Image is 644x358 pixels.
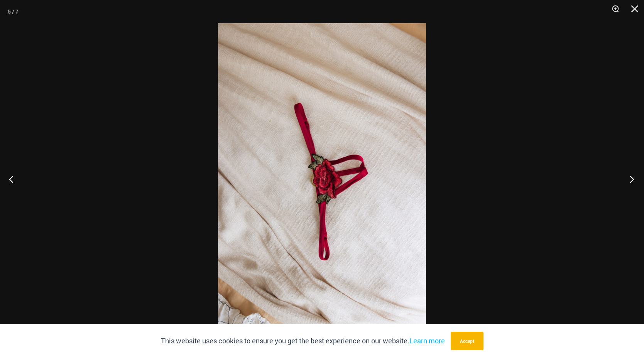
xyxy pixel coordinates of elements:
[409,336,445,345] a: Learn more
[615,160,644,198] button: Next
[8,6,19,17] div: 5 / 7
[218,23,426,335] img: Carla Red 6002 Bottom 07
[451,332,483,350] button: Accept
[161,335,445,347] p: This website uses cookies to ensure you get the best experience on our website.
